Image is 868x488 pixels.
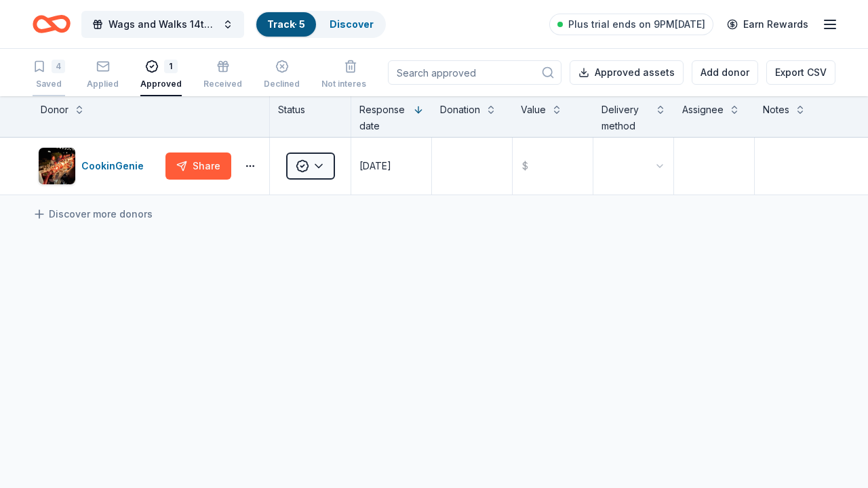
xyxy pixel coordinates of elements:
[140,79,182,89] div: Approved
[321,79,380,89] div: Not interested
[165,152,231,180] button: Share
[108,16,217,33] span: Wags and Walks 14th Annual Online Auction
[692,60,758,85] button: Add donor
[87,54,119,96] button: Applied
[719,12,816,37] a: Earn Rewards
[39,148,75,184] img: Image for CookinGenie
[81,11,244,38] button: Wags and Walks 14th Annual Online Auction
[203,54,242,96] button: Received
[766,60,835,85] button: Export CSV
[763,102,789,118] div: Notes
[440,102,480,118] div: Donation
[264,79,300,89] div: Declined
[267,18,305,30] a: Track· 5
[521,102,546,118] div: Value
[52,60,65,73] div: 4
[255,11,386,38] button: Track· 5Discover
[359,158,391,174] div: [DATE]
[140,54,182,96] button: 1Approved
[33,8,71,40] a: Home
[33,79,65,89] div: Saved
[87,79,119,89] div: Applied
[38,147,160,185] button: Image for CookinGenieCookinGenie
[203,79,242,89] div: Received
[33,206,153,222] a: Discover more donors
[351,138,431,195] button: [DATE]
[270,96,351,137] div: Status
[330,18,374,30] a: Discover
[33,54,65,96] button: 4Saved
[388,60,561,85] input: Search approved
[568,16,705,33] span: Plus trial ends on 9PM[DATE]
[601,102,650,134] div: Delivery method
[359,102,408,134] div: Response date
[264,54,300,96] button: Declined
[570,60,684,85] button: Approved assets
[321,54,380,96] button: Not interested
[81,158,149,174] div: CookinGenie
[549,14,713,35] a: Plus trial ends on 9PM[DATE]
[164,60,178,73] div: 1
[41,102,68,118] div: Donor
[682,102,724,118] div: Assignee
